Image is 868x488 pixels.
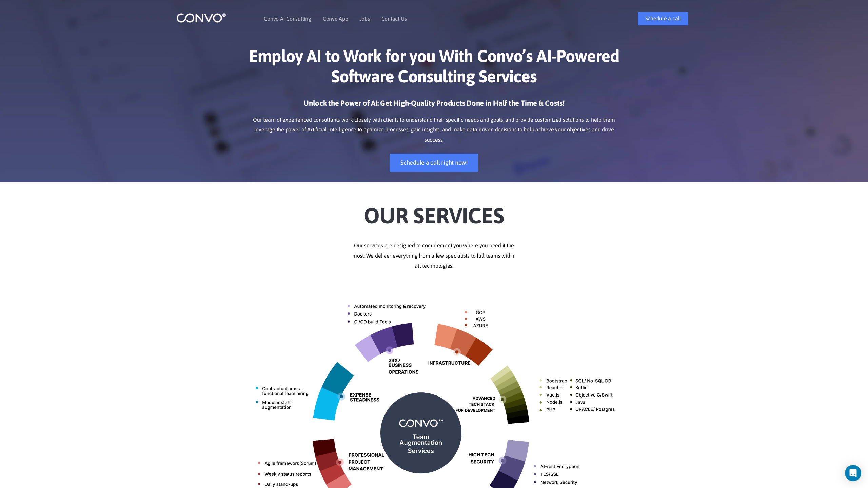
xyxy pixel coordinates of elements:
a: Convo App [323,16,348,21]
h2: Our Services [246,192,622,230]
h3: Unlock the Power of AI: Get High-Quality Products Done in Half the Time & Costs! [246,98,622,113]
h1: Employ AI to Work for you With Convo’s AI-Powered Software Consulting Services [246,46,622,91]
a: Contact Us [381,16,407,21]
img: logo_1.png [176,13,226,23]
a: Schedule a call [638,12,688,25]
div: Open Intercom Messenger [845,465,861,481]
p: Our team of experienced consultants work closely with clients to understand their specific needs ... [246,115,622,145]
a: Convo AI Consulting [264,16,311,21]
a: Jobs [360,16,370,21]
p: Our services are designed to complement you where you need it the most. We deliver everything fro... [246,241,622,271]
a: Schedule a call right now! [390,154,478,172]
